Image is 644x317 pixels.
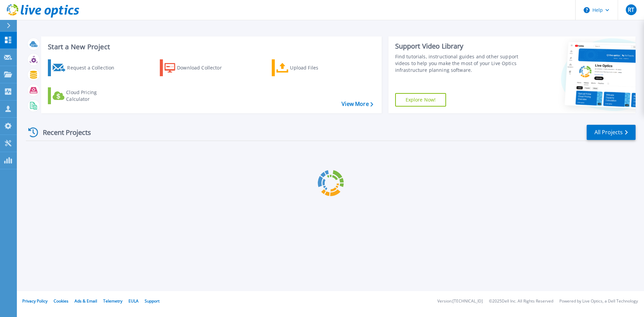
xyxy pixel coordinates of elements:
div: Recent Projects [26,124,100,141]
a: View More [342,101,373,107]
a: Privacy Policy [22,298,48,304]
a: Telemetry [103,298,122,304]
a: EULA [128,298,139,304]
a: Download Collector [160,59,235,76]
a: Cloud Pricing Calculator [48,87,123,104]
li: Version: [TECHNICAL_ID] [437,299,483,304]
a: Cookies [54,298,68,304]
a: Ads & Email [75,298,97,304]
a: All Projects [587,125,636,140]
a: Support [145,298,159,304]
div: Download Collector [177,61,231,75]
li: Powered by Live Optics, a Dell Technology [559,299,638,304]
li: © 2025 Dell Inc. All Rights Reserved [489,299,553,304]
div: Request a Collection [67,61,121,75]
div: Find tutorials, instructional guides and other support videos to help you make the most of your L... [395,53,521,74]
div: Upload Files [290,61,344,75]
div: Support Video Library [395,42,521,51]
a: Explore Now! [395,93,446,107]
a: Request a Collection [48,59,123,76]
h3: Start a New Project [48,43,373,51]
div: Cloud Pricing Calculator [66,89,120,103]
span: RT [628,7,634,12]
a: Upload Files [272,59,347,76]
